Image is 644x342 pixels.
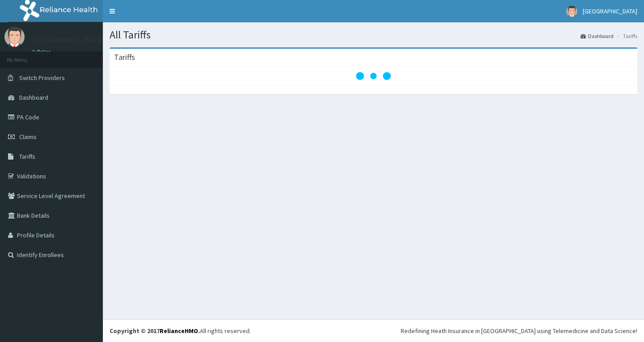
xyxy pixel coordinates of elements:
[19,152,35,160] span: Tariffs
[19,133,37,141] span: Claims
[110,327,200,335] strong: Copyright © 2017 .
[31,36,105,44] p: [GEOGRAPHIC_DATA]
[566,6,577,17] img: User Image
[31,49,53,55] a: Online
[160,327,198,335] a: RelianceHMO
[103,319,644,342] footer: All rights reserved.
[356,58,391,94] svg: audio-loading
[583,7,637,15] span: [GEOGRAPHIC_DATA]
[580,32,614,40] a: Dashboard
[401,326,637,335] div: Redefining Heath Insurance in [GEOGRAPHIC_DATA] using Telemedicine and Data Science!
[19,93,48,101] span: Dashboard
[19,74,65,82] span: Switch Providers
[110,29,637,41] h1: All Tariffs
[114,53,135,61] h3: Tariffs
[4,27,25,47] img: User Image
[614,32,637,40] li: Tariffs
